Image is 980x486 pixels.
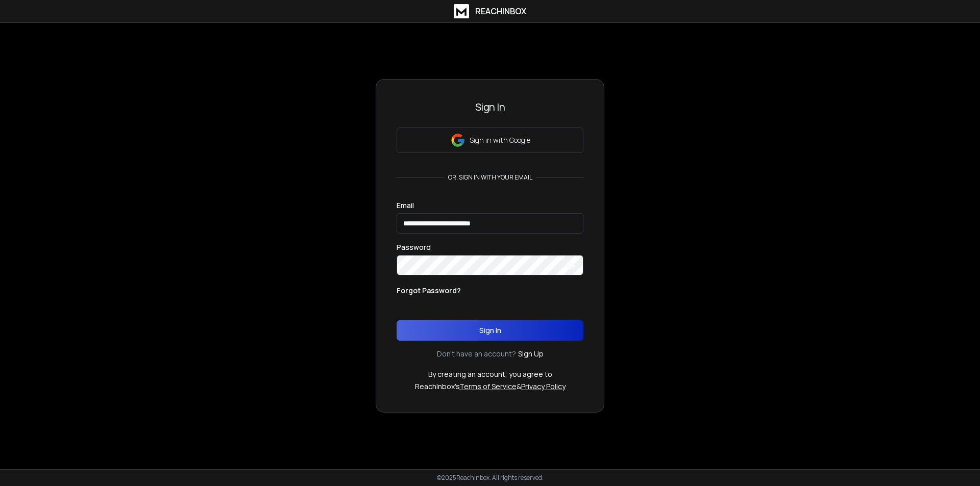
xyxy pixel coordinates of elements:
p: or, sign in with your email [444,173,536,182]
button: Sign In [397,320,583,341]
h3: Sign In [397,100,583,114]
p: © 2025 Reachinbox. All rights reserved. [437,474,544,482]
p: ReachInbox's & [415,381,566,392]
a: Sign Up [518,349,544,359]
img: logo [454,4,469,18]
a: Terms of Service [459,381,517,391]
a: ReachInbox [454,4,526,18]
h1: ReachInbox [475,5,526,17]
a: Privacy Policy [521,381,566,391]
p: Don't have an account? [437,349,516,359]
p: Sign in with Google [470,135,530,145]
p: By creating an account, you agree to [428,369,552,379]
p: Forgot Password? [397,286,461,296]
label: Email [397,202,414,209]
label: Password [397,244,431,251]
button: Sign in with Google [397,127,583,153]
